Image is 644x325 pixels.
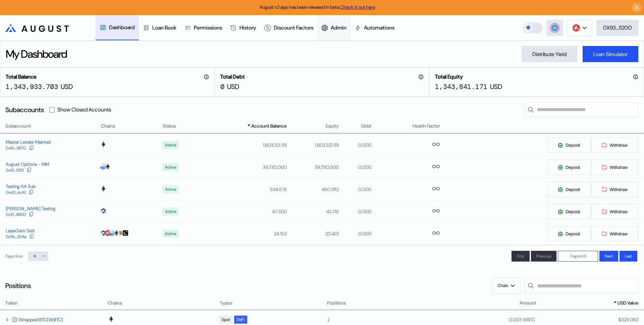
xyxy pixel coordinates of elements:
[100,230,106,236] img: chain logo
[251,123,287,130] span: Account Balance
[413,123,440,130] span: Health Factor
[547,203,591,220] button: Deposit
[6,146,26,150] div: 0x8c...967C
[339,156,371,178] td: 0.000
[108,316,114,322] img: chain logo
[100,141,106,147] img: chain logo
[573,24,580,32] img: chain logo
[327,299,346,307] span: Positions
[547,159,591,175] button: Deposit
[6,183,36,189] div: Testing AA Sub
[287,134,339,156] td: 1,603,321.119
[194,24,222,31] div: Permissions
[583,46,638,62] button: Loan Simulator
[19,317,63,323] a: Wrapped BTC(WBTC)
[625,253,632,259] span: Last
[618,299,639,307] span: USD Value
[202,223,287,245] td: 24.153
[547,181,591,197] button: Deposit
[326,123,339,130] span: Equity
[591,137,638,153] button: Withdraw
[239,24,256,31] div: History
[340,4,375,10] a: Check it out here
[6,168,24,173] div: 0x10...3213
[435,73,463,80] h2: Total Equity
[105,230,111,236] img: chain logo
[108,299,122,307] span: Chains
[287,223,339,245] td: 20.401
[593,51,628,58] div: Loan Simulator
[6,205,56,212] div: [PERSON_NAME] Testing
[202,178,287,200] td: 534.576
[6,139,51,145] div: Master Lender Mainnet
[6,161,49,167] div: August Options - MM
[165,143,176,147] div: Active
[152,24,176,31] div: Loan Book
[610,231,628,236] span: Withdraw
[101,123,115,130] span: Chains
[591,226,638,242] button: Withdraw
[6,228,35,234] div: LayerZero Test
[327,317,427,323] div: 2
[6,212,26,217] div: 0x51...480D
[165,187,176,192] div: Active
[619,317,639,323] div: $ 329.050
[596,20,639,36] button: 0X93...5200
[180,15,226,40] a: Permissions
[531,251,556,262] button: Previous
[490,82,502,91] div: USD
[339,178,371,200] td: 0.000
[536,253,551,259] span: Previous
[260,15,317,40] a: Discount Factors
[100,186,106,192] img: chain logo
[222,317,230,322] div: Spot
[12,317,17,322] img: wrapped_bitcoin_wbtc.png
[6,73,37,80] h2: Total Balance
[139,15,180,40] a: Loan Book
[118,230,124,236] img: chain logo
[220,299,232,307] span: Types
[339,223,371,245] td: 0.000
[6,82,58,91] div: 1,343,933.703
[202,134,287,156] td: 1,603,321.119
[202,200,287,223] td: 47.300
[610,165,628,170] span: Withdraw
[96,15,139,40] a: Dashboard
[6,190,26,195] div: 0xd0...ec42
[591,181,638,197] button: Withdraw
[105,164,111,170] img: chain logo
[100,208,106,214] img: chain logo
[226,15,260,40] a: History
[5,281,31,290] div: Positions
[274,24,313,31] div: Discount Factors
[547,137,591,153] button: Deposit
[5,105,44,114] div: Subaccounts
[165,231,176,236] div: Active
[6,47,67,61] div: My Dashboard
[566,143,580,148] span: Deposit
[165,165,176,170] div: Active
[202,156,287,178] td: 39,730.000
[566,209,580,214] span: Deposit
[339,134,371,156] td: 0.000
[620,251,637,262] button: Last
[517,253,524,259] span: First
[364,24,394,31] div: Automations
[610,187,628,192] span: Withdraw
[603,24,632,31] div: 0X93...5200
[339,200,371,223] td: 0.000
[287,178,339,200] td: 450.382
[566,231,580,236] span: Deposit
[287,156,339,178] td: 39,730.000
[492,278,521,294] button: Chain
[610,143,628,148] span: Withdraw
[317,15,351,40] a: Admin
[57,106,111,113] label: Show Closed Accounts
[605,253,613,259] span: Next
[163,123,176,130] span: Status
[5,299,18,307] span: Token
[109,230,115,236] img: chain logo
[220,82,224,91] div: 0
[5,253,23,259] div: Page Size:
[331,24,346,31] div: Admin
